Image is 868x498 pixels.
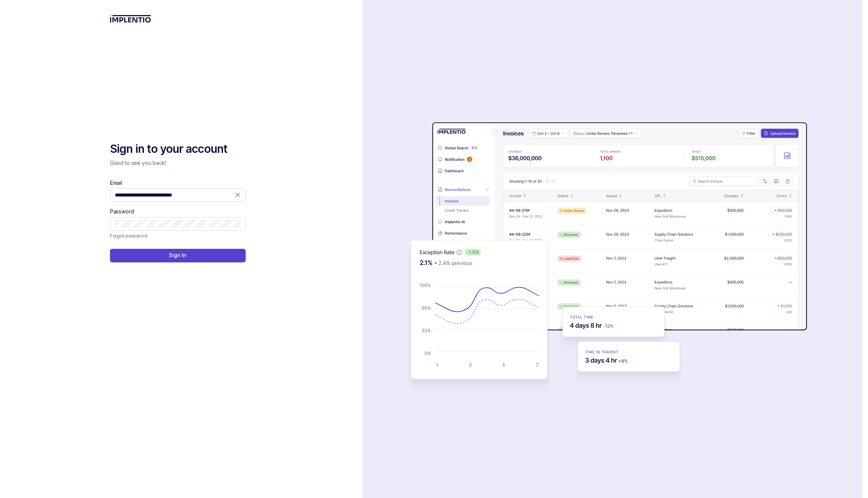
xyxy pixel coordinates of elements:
[110,249,246,262] button: Sign In
[169,251,186,259] p: Sign In
[110,179,122,187] label: Email
[110,15,151,23] img: logo
[384,99,810,400] img: signin-background.svg
[110,142,246,157] h2: Sign in to your account
[110,232,147,240] a: Link Forgot password
[110,159,246,167] p: Good to see you back!
[110,208,134,215] label: Password
[110,232,147,240] p: Forgot password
